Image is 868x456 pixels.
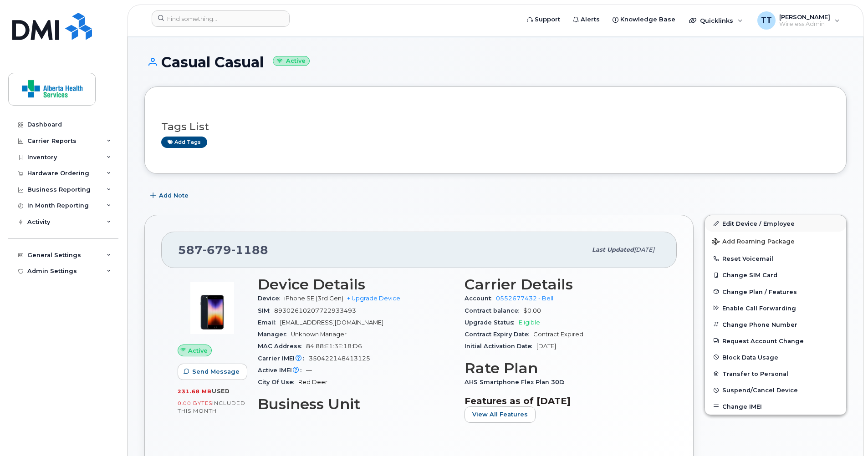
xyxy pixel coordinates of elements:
[274,307,356,314] span: 89302610207722933493
[472,410,528,419] span: View All Features
[634,246,654,253] span: [DATE]
[258,355,309,362] span: Carrier IMEI
[705,398,846,415] button: Change IMEI
[291,331,347,338] span: Unknown Manager
[465,343,536,350] span: Initial Activation Date
[705,267,846,283] button: Change SIM Card
[523,307,541,314] span: $0.00
[567,10,606,29] a: Alerts
[751,11,846,30] div: Tim Tweedie
[521,10,567,29] a: Support
[465,360,660,376] h3: Rate Plan
[705,349,846,365] button: Block Data Usage
[284,295,343,302] span: iPhone SE (3rd Gen)
[465,276,660,293] h3: Carrier Details
[309,355,370,362] span: 350422148413125
[258,331,291,338] span: Manager
[533,331,583,338] span: Contract Expired
[722,288,797,295] span: Change Plan / Features
[347,295,400,302] a: + Upgrade Device
[178,364,247,380] button: Send Message
[159,191,189,200] span: Add Note
[705,232,846,250] button: Add Roaming Package
[705,300,846,316] button: Enable Call Forwarding
[536,343,556,350] span: [DATE]
[705,382,846,398] button: Suspend/Cancel Device
[280,319,383,326] span: [EMAIL_ADDRESS][DOMAIN_NAME]
[273,56,310,66] small: Active
[465,395,660,406] h3: Features as of [DATE]
[465,295,496,302] span: Account
[212,388,230,395] span: used
[258,276,454,293] h3: Device Details
[258,295,284,302] span: Device
[144,187,196,204] button: Add Note
[178,400,212,406] span: 0.00 Bytes
[581,15,600,24] span: Alerts
[465,307,523,314] span: Contract balance
[178,243,268,257] span: 587
[620,15,675,24] span: Knowledge Base
[144,54,847,70] h1: Casual Casual
[705,215,846,232] a: Edit Device / Employee
[161,121,830,132] h3: Tags List
[465,319,519,326] span: Upgrade Status
[465,331,533,338] span: Contract Expiry Date
[712,238,795,247] span: Add Roaming Package
[231,243,268,257] span: 1188
[178,388,212,395] span: 231.68 MB
[705,284,846,300] button: Change Plan / Features
[705,365,846,382] button: Transfer to Personal
[722,304,796,311] span: Enable Call Forwarding
[258,319,280,326] span: Email
[192,367,240,376] span: Send Message
[203,243,231,257] span: 679
[298,379,327,385] span: Red Deer
[705,316,846,333] button: Change Phone Number
[592,246,634,253] span: Last updated
[258,343,306,350] span: MAC Address
[496,295,553,302] a: 0552677432 - Bell
[258,379,298,385] span: City Of Use
[465,406,536,423] button: View All Features
[519,319,540,326] span: Eligible
[152,10,290,27] input: Find something...
[188,346,208,355] span: Active
[185,281,240,335] img: image20231002-3703462-1angbar.jpeg
[258,367,306,374] span: Active IMEI
[705,250,846,267] button: Reset Voicemail
[258,307,274,314] span: SIM
[306,343,362,350] span: 84:88:E1:3E:18:D6
[683,11,749,30] div: Quicklinks
[761,15,772,26] span: TT
[606,10,682,29] a: Knowledge Base
[722,387,798,394] span: Suspend/Cancel Device
[779,20,830,28] span: Wireless Admin
[700,17,733,24] span: Quicklinks
[258,396,454,412] h3: Business Unit
[306,367,312,374] span: —
[465,379,569,385] span: AHS Smartphone Flex Plan 30D
[779,13,830,20] span: [PERSON_NAME]
[535,15,560,24] span: Support
[161,137,207,148] a: Add tags
[705,333,846,349] button: Request Account Change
